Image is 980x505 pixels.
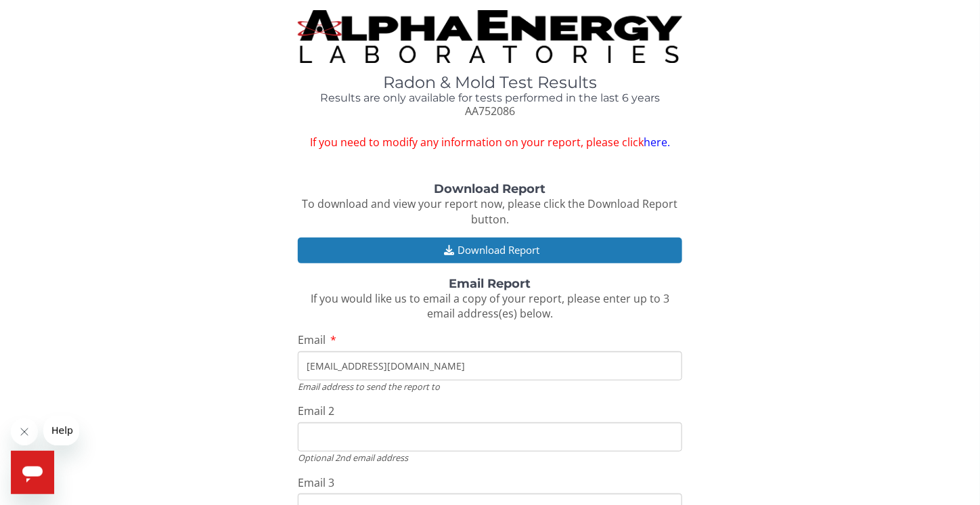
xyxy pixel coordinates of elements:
[298,452,682,464] div: Optional 2nd email address
[298,475,334,490] span: Email 3
[298,135,682,150] span: If you need to modify any information on your report, please click
[298,380,682,393] div: Email address to send the report to
[11,451,54,494] iframe: Button to launch messaging window
[298,238,682,263] button: Download Report
[298,92,682,104] h4: Results are only available for tests performed in the last 6 years
[434,181,545,196] strong: Download Report
[298,74,682,91] h1: Radon & Mold Test Results
[11,418,38,445] iframe: Close message
[449,276,531,291] strong: Email Report
[298,403,334,418] span: Email 2
[298,332,326,347] span: Email
[311,291,669,322] span: If you would like us to email a copy of your report, please enter up to 3 email address(es) below.
[302,196,677,227] span: To download and view your report now, please click the Download Report button.
[298,10,682,63] img: TightCrop.jpg
[465,104,515,118] span: AA752086
[644,135,670,150] a: here.
[43,416,79,445] iframe: Message from company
